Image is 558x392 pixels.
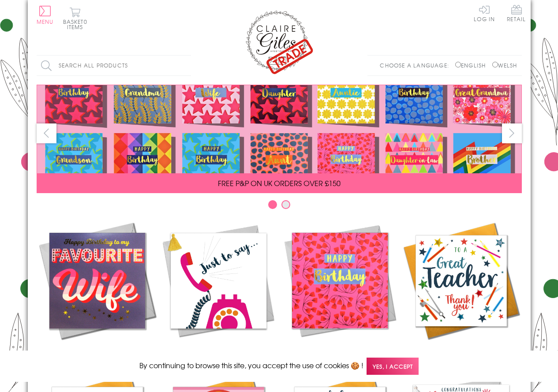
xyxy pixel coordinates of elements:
input: English [455,62,461,67]
input: Search all products [37,56,191,75]
span: New Releases [68,348,126,358]
span: Menu [37,18,54,26]
span: 0 items [67,18,87,31]
label: English [455,61,490,69]
div: Carousel Pagination [37,200,522,213]
a: New Releases [37,220,158,358]
button: prev [37,123,56,143]
button: next [502,123,522,143]
a: Log In [474,4,495,22]
input: Search [182,56,191,75]
span: Yes, I accept [367,358,419,375]
span: Birthdays [318,348,361,358]
a: Academic [401,220,522,358]
img: Claire Giles Trade [244,9,315,75]
span: Academic [438,348,484,358]
span: Retail [507,4,526,22]
button: Menu [37,6,54,24]
button: Carousel Page 1 (Current Slide) [268,200,277,209]
label: Welsh [492,61,517,69]
span: Thinking of You [183,348,254,358]
button: Carousel Page 2 [281,200,290,209]
span: FREE P&P ON UK ORDERS OVER £150 [218,178,341,188]
input: Welsh [492,62,498,67]
a: Thinking of You [158,220,279,358]
button: Basket0 items [63,7,87,30]
p: Choose a language: [380,61,453,69]
a: Birthdays [279,220,401,358]
a: Retail [507,4,526,23]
